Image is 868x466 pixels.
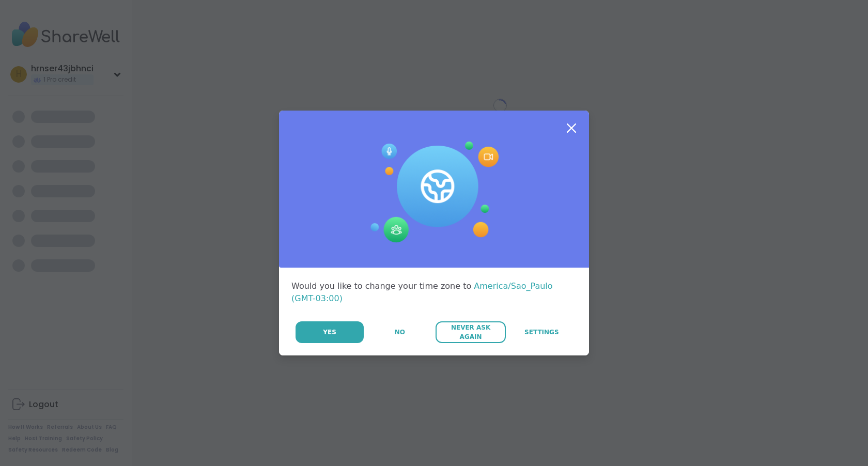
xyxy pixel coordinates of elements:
[441,323,500,341] span: Never Ask Again
[524,328,559,337] span: Settings
[507,321,577,343] a: Settings
[365,321,435,343] button: No
[296,321,364,343] button: Yes
[291,281,553,303] span: America/Sao_Paulo (GMT-03:00)
[291,280,577,305] div: Would you like to change your time zone to
[369,142,499,243] img: Session Experience
[323,328,336,337] span: Yes
[436,321,505,343] button: Never Ask Again
[395,328,405,337] span: No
